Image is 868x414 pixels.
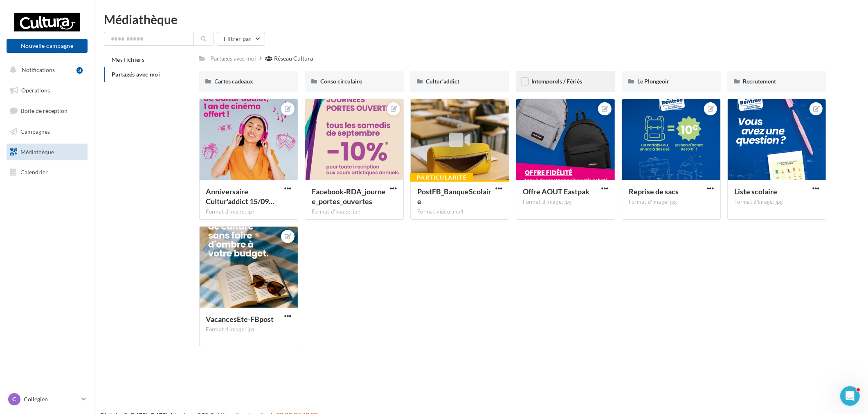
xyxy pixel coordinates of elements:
[20,169,48,175] span: Calendrier
[312,208,397,216] div: Format d'image: jpg
[5,82,89,99] a: Opérations
[24,395,78,403] p: Collegien
[7,391,88,407] a: C Collegien
[531,78,582,85] span: Intemporels / Fériés
[20,148,54,155] span: Médiathèque
[629,198,714,206] div: Format d'image: jpg
[211,54,256,63] div: Partagés avec moi
[112,56,144,63] span: Mes fichiers
[320,78,362,85] span: Conso circulaire
[523,187,589,196] span: Offre AOUT Eastpak
[21,87,50,94] span: Opérations
[629,187,679,196] span: Reprise de sacs
[840,386,860,406] iframe: Intercom live chat
[206,187,275,206] span: Anniversaire Cultur'addict 15/09 au 28/09
[5,61,86,79] button: Notifications 3
[417,187,491,206] span: PostFB_BanqueScolaire
[734,187,777,196] span: Liste scolaire
[5,123,89,140] a: Campagnes
[274,54,313,63] div: Réseau Cultura
[5,102,89,119] a: Boîte de réception
[312,187,386,206] span: Facebook-RDA_journee_portes_ouvertes
[215,78,254,85] span: Cartes cadeaux
[206,315,274,324] span: VacancesEte-FBpost
[22,66,55,73] span: Notifications
[112,71,160,78] span: Partagés avec moi
[21,107,67,114] span: Boîte de réception
[217,32,265,46] button: Filtrer par
[206,326,291,333] div: Format d'image: jpg
[417,208,502,216] div: Format video: mp4
[206,208,291,216] div: Format d'image: jpg
[7,39,88,53] button: Nouvelle campagne
[5,164,89,181] a: Calendrier
[76,67,83,74] div: 3
[410,173,473,182] div: Particularité
[523,198,608,206] div: Format d'image: jpg
[426,78,459,85] span: Cultur'addict
[13,395,16,403] span: C
[5,144,89,161] a: Médiathèque
[20,128,50,135] span: Campagnes
[734,198,819,206] div: Format d'image: jpg
[637,78,669,85] span: Le Plongeoir
[104,13,858,25] div: Médiathèque
[743,78,776,85] span: Recrutement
